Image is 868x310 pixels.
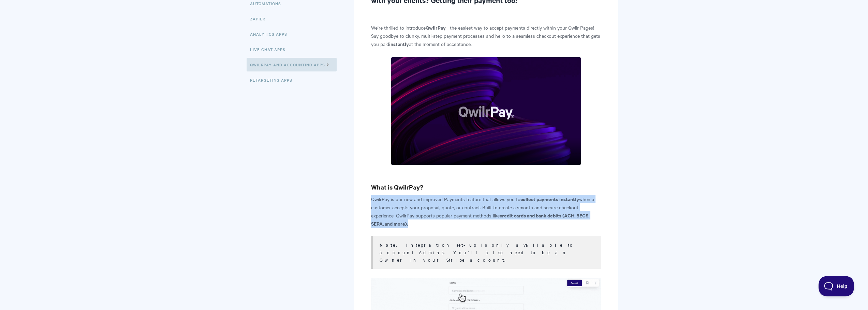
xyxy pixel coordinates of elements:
[250,27,292,41] a: Analytics Apps
[250,73,297,87] a: Retargeting Apps
[520,195,579,202] strong: collect payments instantly
[250,43,291,56] a: Live Chat Apps
[389,40,409,47] strong: instantly
[250,12,270,26] a: Zapier
[380,242,396,248] b: Note
[247,58,337,71] a: QwilrPay and Accounting Apps
[380,241,592,263] div: : Integration set-up is only available to account Admins. You'll also need to be an Owner in your...
[371,182,601,192] h3: What is QwilrPay?
[391,57,581,165] img: file-eKtnbNNAQu.png
[819,276,854,296] iframe: Toggle Customer Support
[371,195,601,228] p: QwilrPay is our new and improved Payments feature that allows you to when a customer accepts your...
[426,24,446,31] strong: QwilrPay
[371,23,601,48] p: We’re thrilled to introduce – the easiest way to accept payments directly within your Qwilr Pages...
